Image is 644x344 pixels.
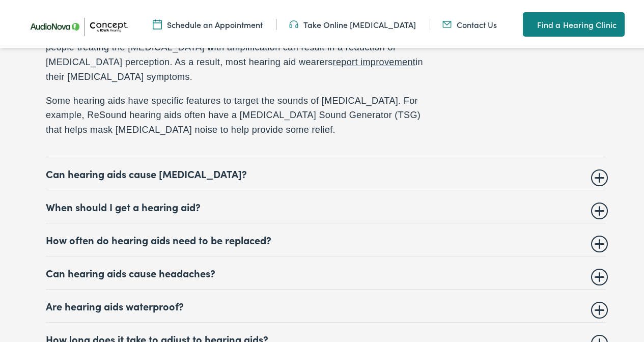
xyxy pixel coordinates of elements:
[523,16,532,28] img: utility icon
[442,17,497,28] a: Contact Us
[46,92,438,135] p: Some hearing aids have specific features to target the sounds of [MEDICAL_DATA]. For example, ReS...
[46,298,606,310] summary: Are hearing aids waterproof?
[289,17,298,28] img: utility icon
[333,55,416,65] a: report improvement
[46,265,606,277] summary: Can hearing aids cause headaches?
[46,198,606,211] summary: When should I get a hearing aid?
[153,17,263,28] a: Schedule an Appointment
[46,331,606,343] summary: How long does it take to adjust to hearing aids?
[523,10,625,35] a: Find a Hearing Clinic
[442,17,452,28] img: utility icon
[153,17,162,28] img: A calendar icon to schedule an appointment at Concept by Iowa Hearing.
[46,165,606,178] summary: Can hearing aids cause [MEDICAL_DATA]?
[46,232,606,244] summary: How often do hearing aids need to be replaced?
[289,17,416,28] a: Take Online [MEDICAL_DATA]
